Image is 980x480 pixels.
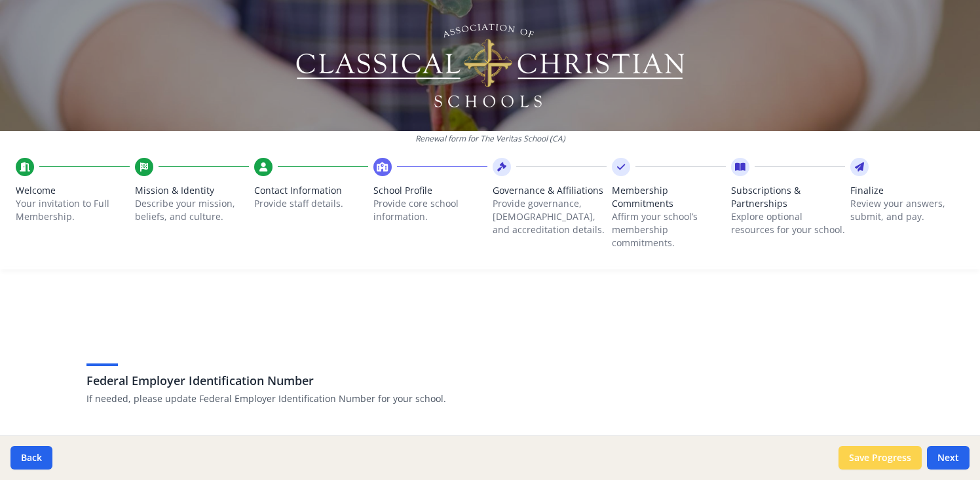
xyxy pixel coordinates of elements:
span: EIN [86,434,103,448]
span: Contact Information [254,184,368,197]
button: Save Progress [839,446,922,470]
img: Logo [294,20,687,111]
h3: Federal Employer Identification Number [86,371,894,390]
p: Explore optional resources for your school. [731,210,845,236]
p: If needed, please update Federal Employer Identification Number for your school. [86,392,894,405]
p: Describe your mission, beliefs, and culture. [135,197,249,223]
span: Governance & Affiliations [493,184,607,197]
p: Provide governance, [DEMOGRAPHIC_DATA], and accreditation details. [493,197,607,236]
span: Mission & Identity [135,184,249,197]
button: Next [927,446,970,470]
p: Provide staff details. [254,197,368,210]
p: Provide core school information. [373,197,487,223]
span: Membership Commitments [612,184,726,210]
span: Subscriptions & Partnerships [731,184,845,210]
p: Your invitation to Full Membership. [16,197,130,223]
button: Back [10,446,52,470]
span: Welcome [16,184,130,197]
p: Review your answers, submit, and pay. [850,197,964,223]
p: Affirm your school’s membership commitments. [612,210,726,249]
span: Finalize [850,184,964,197]
span: School Profile [373,184,487,197]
